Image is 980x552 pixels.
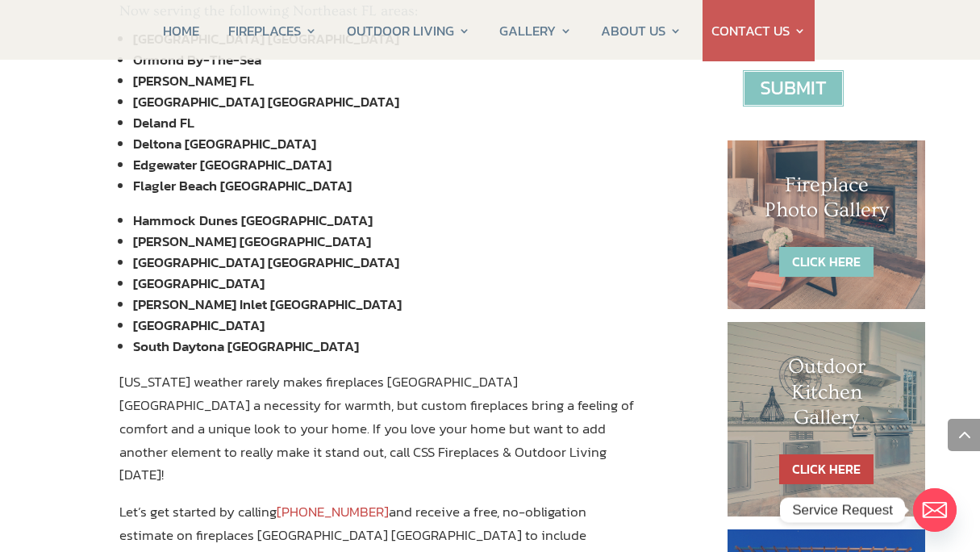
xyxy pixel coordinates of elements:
a: CLICK HERE [779,454,874,484]
li: South Daytona [GEOGRAPHIC_DATA] [133,336,637,357]
li: [GEOGRAPHIC_DATA] [133,315,637,336]
a: Email [913,488,957,532]
li: Edgewater [GEOGRAPHIC_DATA] [133,154,637,175]
li: [GEOGRAPHIC_DATA] [GEOGRAPHIC_DATA] [133,91,637,112]
li: Deltona [GEOGRAPHIC_DATA] [133,133,637,154]
h1: Outdoor Kitchen Gallery [760,354,894,438]
a: CLICK HERE [779,247,874,277]
li: [GEOGRAPHIC_DATA] [GEOGRAPHIC_DATA] [133,252,637,273]
p: [US_STATE] weather rarely makes fireplaces [GEOGRAPHIC_DATA] [GEOGRAPHIC_DATA] a necessity for wa... [119,370,637,501]
li: Hammock Dunes [GEOGRAPHIC_DATA] [133,210,637,231]
li: Flagler Beach [GEOGRAPHIC_DATA] [133,175,637,196]
li: [GEOGRAPHIC_DATA] [133,273,637,294]
li: [PERSON_NAME] FL [133,70,637,91]
a: [PHONE_NUMBER] [277,501,389,522]
li: [PERSON_NAME] Inlet [GEOGRAPHIC_DATA] [133,294,637,315]
li: [PERSON_NAME] [GEOGRAPHIC_DATA] [133,231,637,252]
input: Submit [743,70,844,107]
h1: Fireplace Photo Gallery [760,173,894,231]
li: Deland FL [133,112,637,133]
